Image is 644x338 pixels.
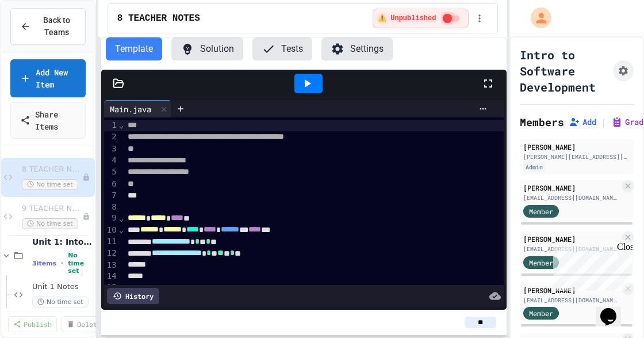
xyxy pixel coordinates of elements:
[104,103,157,115] div: Main.java
[601,115,607,129] span: |
[10,8,86,45] button: Back to Teams
[61,259,63,268] span: •
[104,236,118,248] div: 11
[104,143,118,155] div: 3
[22,204,82,214] span: 9 TEACHER NOTES
[82,173,90,181] div: Unpublished
[104,100,171,117] div: Main.java
[373,9,469,28] div: ⚠️ Students cannot see this content! Click the toggle to publish it and make it visible to your c...
[529,206,553,217] span: Member
[523,183,620,193] div: [PERSON_NAME]
[10,59,86,97] a: Add New Item
[523,162,545,172] div: Admin
[106,37,162,60] button: Template
[68,252,93,275] span: No time set
[523,234,620,244] div: [PERSON_NAME]
[523,245,620,253] div: [EMAIL_ADDRESS][DOMAIN_NAME]
[104,202,118,213] div: 8
[62,316,106,332] a: Delete
[519,5,554,31] div: My Account
[321,37,393,60] button: Settings
[378,14,436,23] span: ⚠️ Unpublished
[252,37,312,60] button: Tests
[82,212,90,221] div: Unpublished
[37,14,76,39] span: Back to Teams
[104,271,118,282] div: 14
[104,212,118,224] div: 9
[8,316,57,332] a: Publish
[104,190,118,202] div: 7
[171,37,243,60] button: Solution
[22,179,78,190] span: No time set
[529,308,553,318] span: Member
[104,179,118,190] div: 6
[104,282,118,294] div: 15
[104,120,118,131] div: 1
[32,282,93,292] span: Unit 1 Notes
[523,193,620,202] div: [EMAIL_ADDRESS][DOMAIN_NAME]
[523,285,620,295] div: [PERSON_NAME]
[104,248,118,259] div: 12
[613,60,634,81] button: Assignment Settings
[104,131,118,143] div: 2
[569,116,596,128] button: Add
[520,47,608,95] h1: Intro to Software Development
[520,114,564,130] h2: Members
[22,218,78,229] span: No time set
[596,292,632,326] iframe: chat widget
[32,260,56,267] span: 3 items
[5,5,79,73] div: Chat with us now!Close
[22,165,82,174] span: 8 TEACHER NOTES
[117,12,200,25] span: 8 TEACHER NOTES
[523,153,630,161] div: [PERSON_NAME][EMAIL_ADDRESS][PERSON_NAME][DOMAIN_NAME]
[118,214,124,223] span: Fold line
[549,242,632,291] iframe: chat widget
[523,142,630,152] div: [PERSON_NAME]
[104,166,118,178] div: 5
[107,288,159,304] div: History
[32,297,89,307] span: No time set
[118,120,124,130] span: Fold line
[104,260,118,271] div: 13
[10,102,86,139] a: Share Items
[104,155,118,166] div: 4
[529,257,553,268] span: Member
[104,225,118,236] div: 10
[523,296,620,305] div: [EMAIL_ADDRESS][DOMAIN_NAME]
[32,237,93,247] span: Unit 1: Into to [GEOGRAPHIC_DATA]
[118,225,124,234] span: Fold line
